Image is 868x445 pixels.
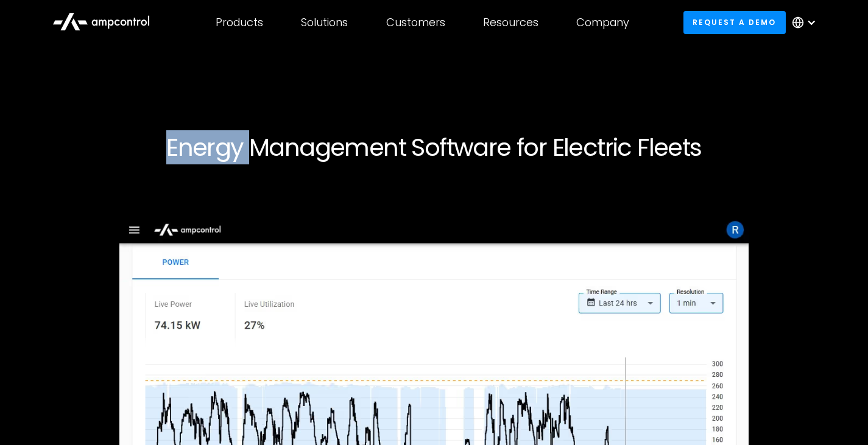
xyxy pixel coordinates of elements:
[301,16,348,29] div: Solutions
[386,16,445,29] div: Customers
[483,16,538,29] div: Resources
[216,16,263,29] div: Products
[576,16,629,29] div: Company
[64,133,805,162] h1: Energy Management Software for Electric Fleets
[683,11,786,33] a: Request a demo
